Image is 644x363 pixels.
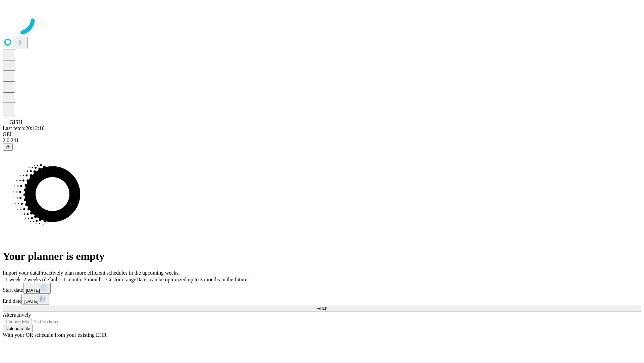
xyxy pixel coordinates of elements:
[9,119,22,125] span: GJSH
[3,305,641,312] button: Fetch
[3,332,107,338] span: With your OR schedule from your existing EHR
[3,125,45,131] span: Last fetch: 20:12:10
[316,306,327,311] span: Fetch
[23,283,51,294] button: [DATE]
[24,299,38,304] span: [DATE]
[21,294,49,305] button: [DATE]
[3,294,641,305] div: End date
[63,277,81,282] span: 1 month
[84,277,104,282] span: 3 months
[3,283,641,294] div: Start date
[3,250,641,263] h1: Your planner is empty
[3,325,33,332] button: Upload a file
[3,137,641,144] div: 2.0.241
[3,312,31,318] span: Alternatively
[106,277,136,282] span: Custom range
[3,144,13,151] button: @
[5,277,21,282] span: 1 week
[23,277,61,282] span: 2 weeks (default)
[136,277,249,282] span: Dates can be optimized up to 3 months in the future.
[26,288,40,293] span: [DATE]
[5,145,10,150] span: @
[39,270,180,276] span: Proactively plan more efficient schedules in the upcoming weeks.
[3,131,641,137] div: GEI
[3,270,39,276] span: Import your data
